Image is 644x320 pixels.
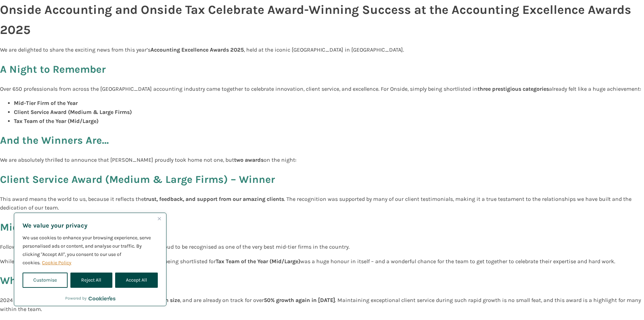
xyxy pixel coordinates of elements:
strong: three prestigious categories [478,86,549,92]
a: Cookie Policy [42,259,72,266]
p: We value your privacy [23,221,158,230]
strong: trust, feedback, and support from our amazing clients [144,196,284,202]
p: We use cookies to enhance your browsing experience, serve personalised ads or content, and analys... [23,234,158,267]
button: Customise [23,273,68,288]
strong: two awards [234,157,264,163]
button: Accept All [115,273,158,288]
div: We value your privacy [14,213,166,306]
strong: Tax Team of the Year (Mid/Large) [216,258,300,265]
button: Close [155,214,163,223]
a: Visit CookieYes website [88,296,115,301]
img: Close [158,217,161,220]
strong: Accounting Excellence Awards 2025 [151,46,244,53]
button: Reject All [70,273,112,288]
strong: Mid-Tier Firm of the Year [14,100,78,106]
strong: Tax Team of the Year (Mid/Large) [14,118,98,124]
strong: Client Service Award (Medium & Large Firms) [14,109,132,115]
div: Powered by [65,295,115,302]
strong: 50% growth again in [DATE] [264,297,335,303]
